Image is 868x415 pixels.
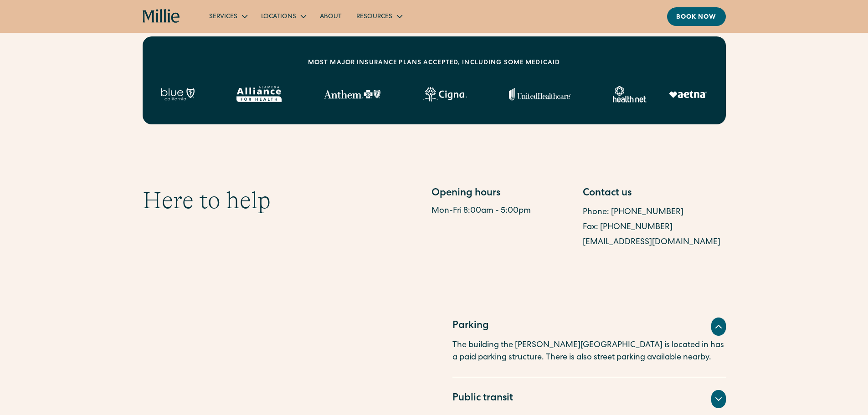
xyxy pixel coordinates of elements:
[583,186,726,201] div: Contact us
[583,223,673,231] a: Fax: [PHONE_NUMBER]
[202,9,254,24] div: Services
[613,86,647,102] img: Healthnet logo
[209,12,237,22] div: Services
[254,9,313,24] div: Locations
[261,12,296,22] div: Locations
[161,88,195,101] img: Blue California logo
[452,319,489,334] div: Parking
[423,87,467,102] img: Cigna logo
[349,9,409,24] div: Resources
[143,186,271,215] h2: Here to help
[356,12,392,22] div: Resources
[583,208,683,216] a: Phone: [PHONE_NUMBER]
[452,339,726,364] p: The building the [PERSON_NAME][GEOGRAPHIC_DATA] is located in has a paid parking structure. There...
[324,90,380,99] img: Anthem Logo
[509,88,571,101] img: United Healthcare logo
[308,58,560,68] div: MOST MAJOR INSURANCE PLANS ACCEPTED, INCLUDING some MEDICAID
[583,238,720,246] a: [EMAIL_ADDRESS][DOMAIN_NAME]
[143,9,180,24] a: home
[669,91,707,98] img: Aetna logo
[313,9,349,24] a: About
[431,186,575,201] div: Opening hours
[667,7,726,26] a: Book now
[431,205,575,217] div: Mon-Fri 8:00am - 5:00pm
[452,391,513,406] div: Public transit
[236,86,282,102] img: Alameda Alliance logo
[676,13,717,22] div: Book now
